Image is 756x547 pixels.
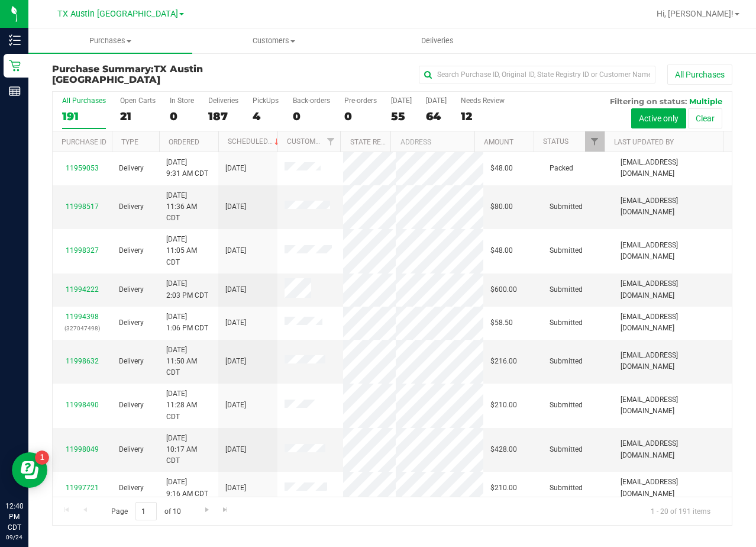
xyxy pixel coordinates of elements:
[356,28,520,53] a: Deliveries
[490,163,513,174] span: $48.00
[405,36,470,46] span: Deliveries
[461,110,505,123] div: 12
[350,138,412,146] a: State Registry ID
[119,284,144,295] span: Delivery
[550,444,583,455] span: Submitted
[225,444,246,455] span: [DATE]
[52,64,279,85] h3: Purchase Summary:
[5,501,23,533] p: 12:40 PM CDT
[490,356,517,367] span: $216.00
[621,438,725,461] span: [EMAIL_ADDRESS][DOMAIN_NAME]
[225,201,246,213] span: [DATE]
[66,401,99,409] a: 11998490
[62,96,106,105] div: All Purchases
[641,502,720,520] span: 1 - 20 of 191 items
[119,163,144,174] span: Delivery
[52,63,203,85] span: TX Austin [GEOGRAPHIC_DATA]
[631,108,686,128] button: Active only
[119,482,144,494] span: Delivery
[66,484,99,492] a: 11997721
[208,96,238,105] div: Deliveries
[66,445,99,453] a: 11998049
[66,202,99,211] a: 11998517
[170,96,194,105] div: In Store
[166,157,208,179] span: [DATE] 9:31 AM CDT
[287,137,324,146] a: Customer
[490,317,513,329] span: $58.50
[119,245,144,256] span: Delivery
[225,245,246,256] span: [DATE]
[667,65,732,85] button: All Purchases
[66,357,99,365] a: 11998632
[66,285,99,294] a: 11994222
[193,36,356,46] span: Customers
[426,110,447,123] div: 64
[490,444,517,455] span: $428.00
[461,96,505,105] div: Needs Review
[119,317,144,329] span: Delivery
[166,345,211,379] span: [DATE] 11:50 AM CDT
[119,400,144,411] span: Delivery
[12,452,47,488] iframe: Resource center
[28,28,192,53] a: Purchases
[121,138,138,146] a: Type
[225,284,246,295] span: [DATE]
[344,96,377,105] div: Pre-orders
[490,245,513,256] span: $48.00
[192,28,356,53] a: Customers
[120,96,156,105] div: Open Carts
[170,110,194,123] div: 0
[391,110,412,123] div: 55
[484,138,513,146] a: Amount
[490,482,517,494] span: $210.00
[135,502,157,520] input: 1
[28,36,192,46] span: Purchases
[62,110,106,123] div: 191
[9,60,21,72] inline-svg: Retail
[621,157,725,179] span: [EMAIL_ADDRESS][DOMAIN_NAME]
[550,201,583,213] span: Submitted
[293,110,330,123] div: 0
[166,388,211,423] span: [DATE] 11:28 AM CDT
[225,356,246,367] span: [DATE]
[621,477,725,499] span: [EMAIL_ADDRESS][DOMAIN_NAME]
[688,108,722,128] button: Clear
[66,164,99,172] a: 11959053
[198,502,215,518] a: Go to the next page
[621,350,725,372] span: [EMAIL_ADDRESS][DOMAIN_NAME]
[390,131,474,152] th: Address
[610,96,687,106] span: Filtering on status:
[621,278,725,301] span: [EMAIL_ADDRESS][DOMAIN_NAME]
[426,96,447,105] div: [DATE]
[490,400,517,411] span: $210.00
[208,110,238,123] div: 187
[62,138,106,146] a: Purchase ID
[550,356,583,367] span: Submitted
[614,138,674,146] a: Last Updated By
[225,317,246,329] span: [DATE]
[166,311,208,334] span: [DATE] 1:06 PM CDT
[66,313,99,321] a: 11994398
[550,163,573,174] span: Packed
[550,482,583,494] span: Submitted
[166,190,211,224] span: [DATE] 11:36 AM CDT
[57,9,178,19] span: TX Austin [GEOGRAPHIC_DATA]
[391,96,412,105] div: [DATE]
[585,131,605,152] a: Filter
[657,9,734,18] span: Hi, [PERSON_NAME]!
[101,502,190,520] span: Page of 10
[166,234,211,268] span: [DATE] 11:05 AM CDT
[550,400,583,411] span: Submitted
[119,201,144,213] span: Delivery
[490,284,517,295] span: $600.00
[217,502,234,518] a: Go to the last page
[225,482,246,494] span: [DATE]
[60,323,105,334] p: (327047498)
[550,245,583,256] span: Submitted
[419,66,655,83] input: Search Purchase ID, Original ID, State Registry ID or Customer Name...
[543,137,568,146] a: Status
[35,451,49,465] iframe: Resource center unread badge
[166,278,208,301] span: [DATE] 2:03 PM CDT
[9,85,21,97] inline-svg: Reports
